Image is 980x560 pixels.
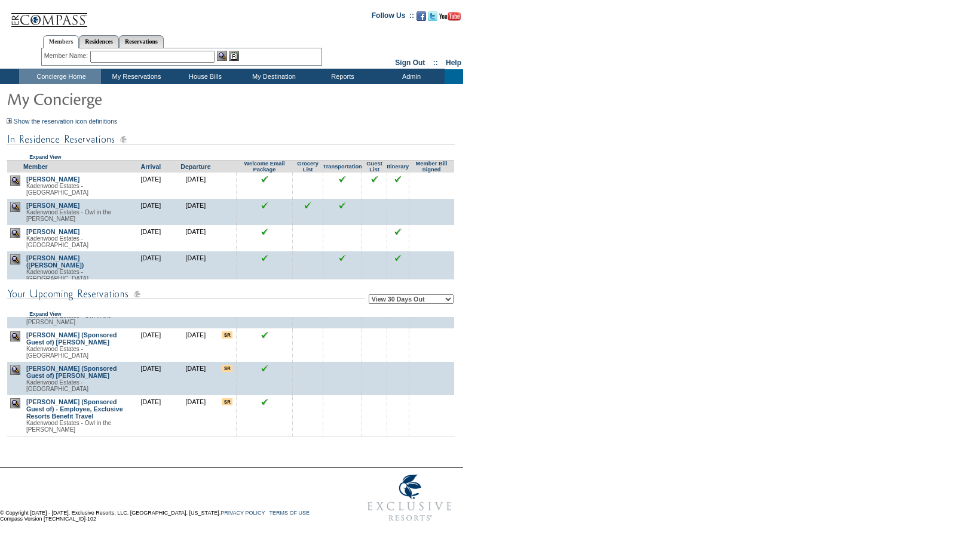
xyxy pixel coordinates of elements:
[173,225,218,251] td: [DATE]
[372,10,414,24] td: Follow Us ::
[416,11,426,21] img: Become our fan on Facebook
[26,346,88,359] span: Kadenwood Estates - [GEOGRAPHIC_DATA]
[261,202,268,209] img: chkSmaller.gif
[7,118,12,124] img: Show the reservation icon definitions
[14,118,118,125] a: Show the reservation icon definitions
[269,510,310,516] a: TERMS OF USE
[7,287,365,301] img: subTtlConUpcomingReservatio.gif
[431,398,432,399] img: blank.gif
[342,365,343,365] img: blank.gif
[428,11,437,21] img: Follow us on Twitter
[26,331,117,346] a: [PERSON_NAME] (Sponsored Guest of) [PERSON_NAME]
[173,362,218,395] td: [DATE]
[339,176,346,183] input: Click to see this reservation's transportation information
[238,69,307,84] td: My Destination
[339,202,346,209] input: Click to see this reservation's transportation information
[173,395,218,436] td: [DATE]
[173,173,218,199] td: [DATE]
[387,164,409,170] a: Itinerary
[395,59,425,67] a: Sign Out
[26,209,111,222] span: Kadenwood Estates - Owl in the [PERSON_NAME]
[394,254,402,261] input: Click to see this reservation's itinerary
[26,176,79,183] a: [PERSON_NAME]
[128,328,173,362] td: [DATE]
[128,225,173,251] td: [DATE]
[229,51,239,61] img: Reservations
[261,365,268,372] img: chkSmaller.gif
[222,331,232,339] input: There are special requests for this reservation!
[26,254,84,269] a: [PERSON_NAME] ([PERSON_NAME])
[170,69,238,84] td: House Bills
[101,69,170,84] td: My Reservations
[173,251,218,285] td: [DATE]
[342,398,343,399] img: blank.gif
[119,35,164,48] a: Reservations
[222,398,232,405] input: There are special requests for this reservation!
[356,468,463,528] img: Exclusive Resorts
[374,365,375,365] img: blank.gif
[222,365,232,372] input: There are special requests for this reservation!
[10,331,20,341] img: view
[128,173,173,199] td: [DATE]
[141,163,161,170] a: Arrival
[394,228,402,235] input: Click to see this reservation's itinerary
[342,331,343,332] img: blank.gif
[26,183,88,196] span: Kadenwood Estates - [GEOGRAPHIC_DATA]
[428,15,437,22] a: Follow us on Twitter
[374,254,375,255] img: blank.gif
[26,420,111,433] span: Kadenwood Estates - Owl in the [PERSON_NAME]
[374,331,375,332] img: blank.gif
[10,365,20,375] img: view
[29,154,61,160] a: Expand View
[261,176,268,183] img: chkSmaller.gif
[26,202,79,209] a: [PERSON_NAME]
[446,59,461,67] a: Help
[29,311,61,317] a: Expand View
[342,228,343,229] img: blank.gif
[10,202,20,212] img: view
[431,228,432,229] img: blank.gif
[26,235,88,248] span: Kadenwood Estates - [GEOGRAPHIC_DATA]
[339,254,346,261] input: Click to see this reservation's transportation information
[26,398,123,420] a: [PERSON_NAME] (Sponsored Guest of) - Employee, Exclusive Resorts Benefit Travel
[44,51,90,61] div: Member Name:
[180,163,210,170] a: Departure
[26,312,111,325] span: Kadenwood Estates - Owl in the [PERSON_NAME]
[10,398,20,408] img: view
[173,328,218,362] td: [DATE]
[220,510,265,516] a: PRIVACY POLICY
[433,59,438,67] span: ::
[307,69,376,84] td: Reports
[431,365,432,365] img: blank.gif
[304,202,311,209] input: Click to see this reservation's grocery list
[439,15,461,22] a: Subscribe to our YouTube Channel
[261,228,268,235] img: chkSmaller.gif
[19,69,101,84] td: Concierge Home
[431,254,432,255] img: blank.gif
[416,15,426,22] a: Become our fan on Facebook
[173,199,218,225] td: [DATE]
[10,176,20,186] img: view
[431,331,432,332] img: blank.gif
[416,161,448,173] a: Member Bill Signed
[10,228,20,238] img: view
[376,69,445,84] td: Admin
[128,199,173,225] td: [DATE]
[261,254,268,261] img: chkSmaller.gif
[10,254,20,264] img: view
[23,163,48,170] a: Member
[394,176,402,183] input: Click to see this reservation's itinerary
[43,35,79,48] a: Members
